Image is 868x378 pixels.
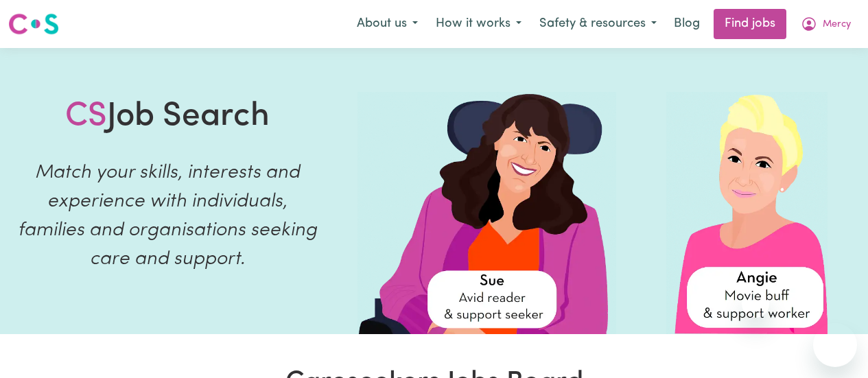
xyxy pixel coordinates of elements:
[813,323,857,367] iframe: Button to launch messaging window
[792,10,860,38] button: My Account
[65,97,270,137] h1: Job Search
[65,100,107,133] span: CS
[742,290,769,318] iframe: Close message
[16,158,319,274] p: Match your skills, interests and experience with individuals, families and organisations seeking ...
[8,12,59,36] img: Careseekers logo
[530,10,666,38] button: Safety & resources
[714,9,786,39] a: Find jobs
[348,10,427,38] button: About us
[666,9,708,39] a: Blog
[427,10,530,38] button: How it works
[8,8,59,40] a: Careseekers logo
[823,17,851,32] span: Mercy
